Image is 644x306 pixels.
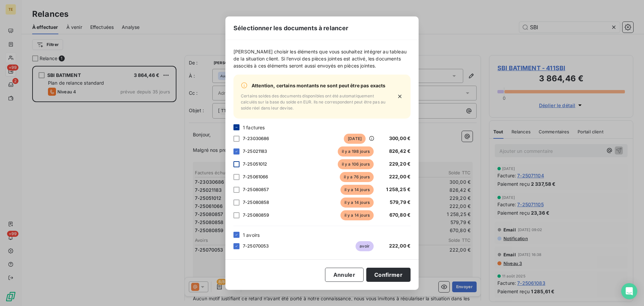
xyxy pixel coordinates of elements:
span: Sélectionner les documents à relancer [233,24,348,33]
span: 7-25080858 [243,200,269,205]
span: 229,20 € [389,161,411,167]
span: 7-25021183 [243,148,267,154]
span: Certains soldes des documents disponibles ont été automatiquement calculés sur la base du solde e... [241,93,388,111]
span: il y a 198 jours [338,146,374,157]
span: 7-25080859 [243,212,269,218]
span: 7-25061066 [243,174,268,179]
span: 7-23030686 [243,136,269,141]
span: 1 avoirs [243,231,260,238]
span: 579,79 € [390,199,411,205]
span: il y a 106 jours [338,159,374,169]
span: [PERSON_NAME] choisir les éléments que vous souhaitez intégrer au tableau de la situation client.... [233,48,411,69]
button: Confirmer [366,268,411,282]
span: il y a 14 jours [340,198,374,208]
span: il y a 14 jours [340,210,374,220]
span: 7-25080857 [243,187,269,192]
span: [DATE] [344,134,366,144]
span: 670,80 € [389,212,411,218]
span: 7-25070053 [243,243,269,249]
button: Annuler [325,268,364,282]
span: il y a 76 jours [340,172,374,182]
span: 222,00 € [389,174,411,179]
span: 826,42 € [389,148,411,154]
span: 7-25051012 [243,161,267,167]
span: Attention, certains montants ne sont peut être pas exacts [252,82,386,89]
span: avoir [356,241,374,251]
div: Open Intercom Messenger [621,283,637,299]
span: il y a 14 jours [340,185,374,195]
span: 1 factures [243,124,265,131]
span: 300,00 € [389,135,411,141]
span: 1 258,25 € [386,186,411,192]
span: 222,00 € [389,243,411,249]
